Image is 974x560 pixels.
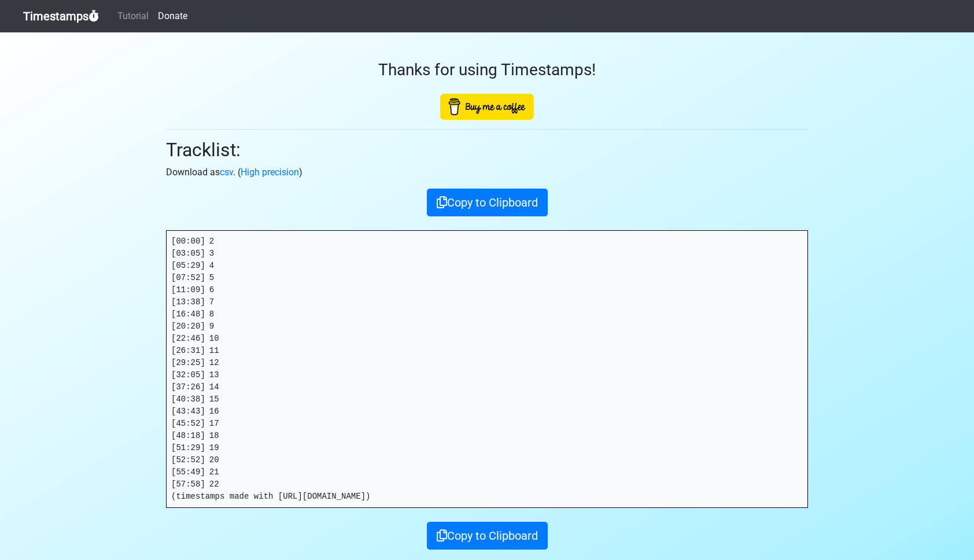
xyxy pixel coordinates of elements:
[427,522,548,550] button: Copy to Clipboard
[166,139,808,161] h2: Tracklist:
[166,60,808,80] h3: Thanks for using Timestamps!
[220,167,233,178] a: csv
[167,231,807,507] pre: [00:00] 2 [03:05] 3 [05:29] 4 [07:52] 5 [11:09] 6 [13:38] 7 [16:48] 8 [20:20] 9 [22:46] 10 [26:31...
[113,5,153,28] a: Tutorial
[427,189,548,216] button: Copy to Clipboard
[440,94,534,120] img: Buy Me A Coffee
[241,167,299,178] a: High precision
[166,165,808,179] p: Download as . ( )
[153,5,192,28] a: Donate
[23,5,99,28] a: Timestamps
